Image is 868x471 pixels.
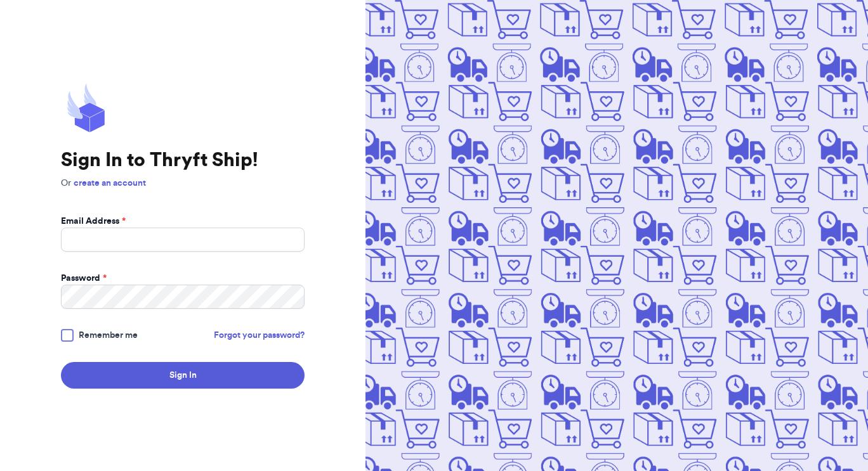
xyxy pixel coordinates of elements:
[214,329,305,342] a: Forgot your password?
[79,329,138,342] span: Remember me
[61,149,305,172] h1: Sign In to Thryft Ship!
[61,215,126,228] label: Email Address
[74,179,146,188] a: create an account
[61,362,305,389] button: Sign In
[61,272,107,285] label: Password
[61,177,305,190] p: Or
